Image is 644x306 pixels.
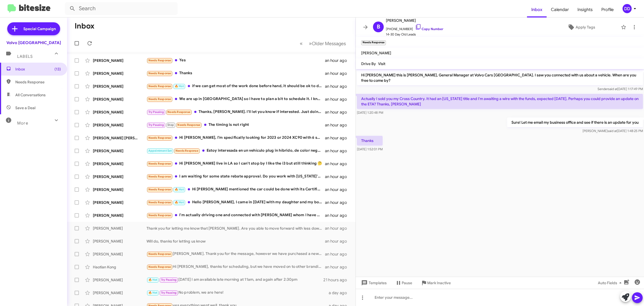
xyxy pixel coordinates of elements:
span: Needs Response [177,123,200,127]
div: Hi [PERSON_NAME], thanks for scheduling, but we have moved on to other branding and options. [147,264,325,270]
span: Drive By [361,61,376,66]
span: More [17,121,28,126]
div: [PERSON_NAME] [93,290,147,296]
span: [PERSON_NAME] [386,17,443,24]
span: 🔥 Hot [148,291,158,294]
div: Thank you for letting me know that [PERSON_NAME]. Are you able to move forward with less down pay... [147,226,325,231]
div: DD [623,4,632,13]
span: Try Pausing [161,291,177,294]
div: [PERSON_NAME] [93,148,147,154]
span: Needs Response [148,97,171,101]
button: DD [618,4,638,13]
button: Templates [356,278,391,288]
div: [PERSON_NAME] [93,200,147,205]
button: Next [306,38,349,49]
span: Inbox [15,66,61,72]
div: [PERSON_NAME] [93,226,147,231]
span: « [300,40,303,47]
div: Volvo [GEOGRAPHIC_DATA] [6,40,61,45]
div: an hour ago [325,58,351,63]
span: Appointment Set [148,149,172,152]
span: Needs Response [148,162,171,165]
a: Profile [597,2,618,17]
span: Needs Response [148,136,171,140]
div: [PERSON_NAME] [93,58,147,63]
span: Templates [360,278,387,288]
div: an hour ago [325,71,351,76]
span: 🔥 Hot [175,188,184,191]
div: [PERSON_NAME] [93,122,147,128]
span: Labels [17,54,33,59]
span: said at [608,87,617,91]
div: Hi [PERSON_NAME] mentioned the car could be done with its Certified checks [DATE]? Is there time ... [147,186,325,193]
p: Hi [PERSON_NAME] this is [PERSON_NAME], General Manager at Volvo Cars [GEOGRAPHIC_DATA]. I saw yo... [357,70,643,85]
div: if we can get most of the work done before hand, it should be ok to drive down. [147,83,325,89]
span: Older Messages [312,41,346,47]
span: 14-30 Day Old Leads [386,32,443,37]
span: [PERSON_NAME] [DATE] 1:48:25 PM [583,129,643,133]
span: Stop [167,123,174,127]
span: Needs Response [148,72,171,75]
div: [PERSON_NAME] [93,187,147,192]
span: Try Pausing [148,110,164,114]
span: Needs Response [148,265,171,269]
div: [PERSON_NAME] [93,97,147,102]
span: Needs Response [148,214,171,217]
span: 🔥 Hot [148,278,158,282]
div: I'm actually driving one and connected with [PERSON_NAME] whom I have purchased an C40 exactly a ... [147,212,325,218]
div: an hour ago [325,174,351,179]
div: [PERSON_NAME] [93,213,147,218]
div: an hour ago [325,200,351,205]
nav: Page navigation example [297,38,349,49]
div: an hour ago [325,239,351,244]
div: an hour ago [325,148,351,154]
span: said at [608,129,617,133]
span: Special Campaign [23,26,56,31]
div: [PERSON_NAME] [PERSON_NAME] [93,135,147,141]
span: [DATE] 1:20:48 PM [357,111,383,115]
div: [PERSON_NAME] [93,71,147,76]
span: Needs Response [167,110,190,114]
div: [PERSON_NAME]. Thank you for the message, however we have purchased a new Volvo earlier this week. [147,251,325,257]
div: an hour ago [325,135,351,141]
a: Insights [573,2,597,17]
a: Inbox [527,2,547,17]
span: Save a Deal [15,105,35,111]
button: Previous [297,38,306,49]
span: Needs Response [148,252,171,256]
div: an hour ago [325,226,351,231]
button: Pause [391,278,416,288]
p: Thanks [357,136,383,145]
span: Sender [DATE] 1:17:49 PM [598,87,643,91]
div: Thanks, [PERSON_NAME]. I'll let you know if interested. Just doing research at this point. [147,109,325,115]
span: 🔥 Hot [175,201,184,204]
input: Search [65,2,178,15]
div: The timing is not right [147,122,325,128]
span: B [377,23,380,31]
div: [PERSON_NAME] [93,277,147,283]
div: Hi [PERSON_NAME] live in LA so I can't stop by I like the i3 but still thinking 🤔 [147,161,325,167]
span: 🔥 Hot [175,84,184,88]
span: All Conversations [15,92,46,98]
span: Mark Inactive [427,278,451,288]
div: [DATE] I am available late morning at 11am, and again after 2:30pm [147,277,323,283]
div: Thanks [147,70,325,76]
span: [PERSON_NAME] [361,51,391,55]
a: Calendar [547,2,573,17]
div: [PERSON_NAME] [93,109,147,115]
div: I am waiting for some state rebate approval. Do you work with [US_STATE]'s Clean Cars For All pro... [147,173,325,180]
div: Haotian Kong [93,264,147,270]
span: Apply Tags [576,22,595,32]
span: Needs Response [148,188,171,191]
span: Pause [402,278,412,288]
span: Needs Response [148,59,171,62]
span: Visit [378,61,385,66]
p: Sure! Let me email my business office and see if there is an update for you [507,118,643,127]
button: Auto Fields [594,278,628,288]
p: Actually I sold you my Cross Country. It had an [US_STATE] title and I'm awaiting a wire with the... [357,94,643,109]
a: Copy Number [415,27,443,31]
button: Mark Inactive [416,278,455,288]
